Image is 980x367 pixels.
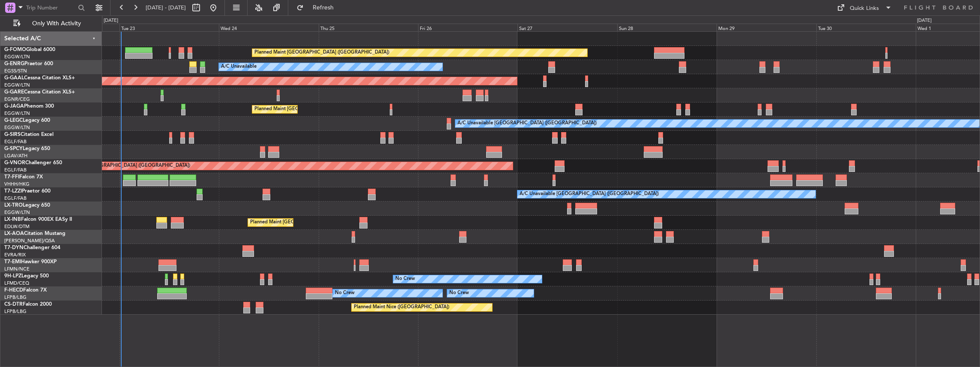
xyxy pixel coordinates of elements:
span: T7-LZZI [4,189,22,194]
input: Trip Number [26,1,75,14]
a: EGSS/STN [4,68,27,74]
a: LFMN/NCE [4,266,30,272]
a: G-SIRSCitation Excel [4,132,54,137]
div: Planned Maint [GEOGRAPHIC_DATA] ([GEOGRAPHIC_DATA]) [254,46,389,59]
button: Only With Activity [9,17,93,30]
a: G-FOMOGlobal 6000 [4,47,55,52]
a: LFMD/CEQ [4,280,29,286]
a: G-LEGCLegacy 600 [4,118,50,123]
a: EGLF/FAB [4,138,27,145]
div: Sun 28 [617,24,717,31]
span: G-GARE [4,90,24,95]
a: T7-LZZIPraetor 600 [4,189,51,194]
span: LX-TRO [4,203,23,208]
div: No Crew [335,287,355,300]
span: G-SPCY [4,146,23,151]
a: EGGW/LTN [4,124,30,131]
a: EGGW/LTN [4,110,30,117]
div: Tue 30 [816,24,916,31]
div: Planned Maint [GEOGRAPHIC_DATA] ([GEOGRAPHIC_DATA]) [254,103,389,116]
a: G-JAGAPhenom 300 [4,104,54,109]
div: No Crew [449,287,469,300]
a: LX-TROLegacy 650 [4,203,50,208]
a: G-VNORChallenger 650 [4,160,62,165]
a: CS-DTRFalcon 2000 [4,302,52,307]
a: [PERSON_NAME]/QSA [4,238,55,244]
a: LFPB/LBG [4,308,27,315]
a: T7-EMIHawker 900XP [4,259,57,265]
a: LX-AOACitation Mustang [4,231,66,236]
span: T7-FFI [4,174,19,180]
span: G-LEGC [4,118,23,123]
div: A/C Unavailable [221,60,257,73]
span: 9H-LPZ [4,274,21,279]
a: F-HECDFalcon 7X [4,288,47,293]
a: LX-INBFalcon 900EX EASy II [4,217,72,222]
span: CS-DTR [4,302,23,307]
span: Only With Activity [22,21,90,27]
a: EGLF/FAB [4,167,27,173]
div: A/C Unavailable [GEOGRAPHIC_DATA] ([GEOGRAPHIC_DATA]) [520,188,659,201]
a: G-GARECessna Citation XLS+ [4,90,75,95]
div: [DATE] [917,17,932,24]
div: Planned Maint [GEOGRAPHIC_DATA] ([GEOGRAPHIC_DATA]) [55,159,190,172]
div: Mon 29 [717,24,816,31]
a: EGLF/FAB [4,195,27,202]
a: EGGW/LTN [4,82,30,88]
div: Tue 23 [120,24,219,31]
span: F-HECD [4,288,23,293]
span: T7-DYN [4,245,24,250]
a: EVRA/RIX [4,252,26,258]
span: G-ENRG [4,61,24,66]
div: [DATE] [104,17,118,24]
div: A/C Unavailable [GEOGRAPHIC_DATA] ([GEOGRAPHIC_DATA]) [457,117,597,130]
div: Planned Maint Nice ([GEOGRAPHIC_DATA]) [354,301,449,314]
a: LGAV/ATH [4,153,27,159]
a: T7-FFIFalcon 7X [4,174,43,180]
a: EGNR/CEG [4,96,30,102]
a: EDLW/DTM [4,223,30,230]
a: VHHH/HKG [4,181,30,187]
div: Planned Maint [GEOGRAPHIC_DATA] ([GEOGRAPHIC_DATA]) [250,216,385,229]
div: Fri 26 [418,24,517,31]
button: Refresh [293,1,344,15]
span: T7-EMI [4,259,21,265]
a: G-SPCYLegacy 650 [4,146,50,151]
span: Refresh [305,5,341,11]
span: G-FOMO [4,47,26,52]
a: EGGW/LTN [4,209,30,216]
div: Quick Links [850,4,879,13]
span: G-JAGA [4,104,24,109]
a: EGGW/LTN [4,54,30,60]
a: 9H-LPZLegacy 500 [4,274,49,279]
div: Thu 25 [319,24,418,31]
a: T7-DYNChallenger 604 [4,245,60,250]
span: G-VNOR [4,160,25,165]
span: [DATE] - [DATE] [146,4,186,12]
span: LX-AOA [4,231,24,236]
span: G-SIRS [4,132,21,137]
span: G-GAAL [4,75,24,81]
div: Sat 27 [517,24,617,31]
div: No Crew [395,273,415,286]
a: LFPB/LBG [4,294,27,301]
a: G-ENRGPraetor 600 [4,61,53,66]
button: Quick Links [833,1,896,15]
a: G-GAALCessna Citation XLS+ [4,75,75,81]
span: LX-INB [4,217,21,222]
div: Wed 24 [219,24,318,31]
